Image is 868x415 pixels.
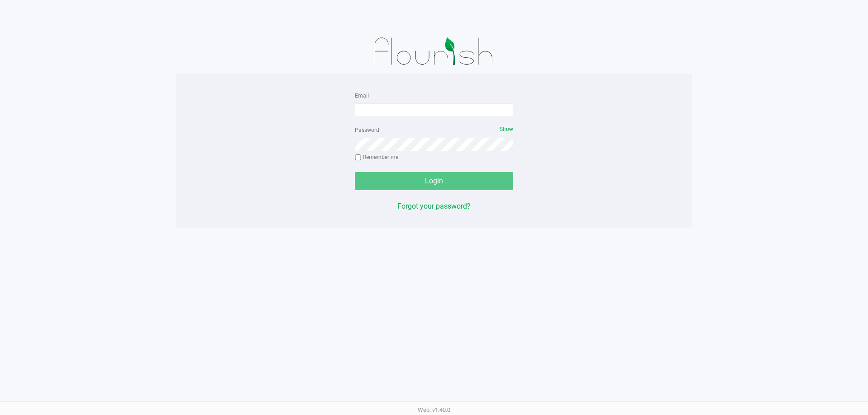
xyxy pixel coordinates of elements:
span: Show [500,126,513,132]
label: Remember me [355,153,398,161]
input: Remember me [355,154,361,161]
button: Forgot your password? [397,201,471,212]
label: Password [355,126,379,134]
span: Web: v1.40.0 [418,406,450,413]
label: Email [355,92,369,100]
